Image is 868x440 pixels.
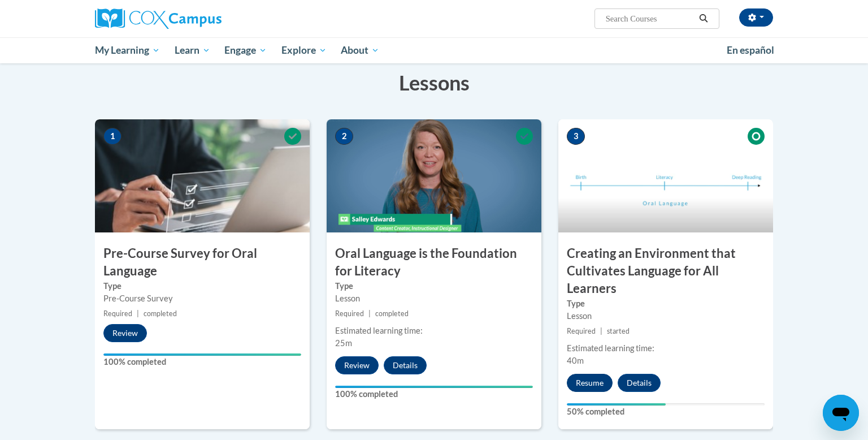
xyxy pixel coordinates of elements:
label: Type [567,297,765,310]
span: En español [727,44,774,56]
span: About [341,44,379,57]
iframe: Button to launch messaging window [823,395,859,431]
span: | [368,309,371,318]
div: Lesson [567,310,765,322]
span: My Learning [95,44,160,57]
a: En español [719,38,782,62]
span: completed [375,309,409,318]
span: 2 [335,128,353,145]
span: Required [103,309,132,318]
div: Your progress [567,403,666,406]
h3: Lessons [95,68,773,97]
button: Account Settings [739,8,773,27]
span: Learn [175,44,210,57]
div: Your progress [103,353,301,356]
div: Estimated learning time: [335,325,533,337]
span: | [137,309,139,318]
img: Course Image [95,119,310,232]
h3: Oral Language is the Foundation for Literacy [327,245,541,280]
h3: Creating an Environment that Cultivates Language for All Learners [558,245,773,297]
img: Course Image [327,119,541,232]
span: | [600,327,602,335]
span: 25m [335,338,352,348]
label: 100% completed [335,388,533,400]
a: Explore [274,37,334,63]
div: Your progress [335,386,533,388]
label: Type [335,280,533,292]
a: Engage [217,37,274,63]
a: My Learning [88,37,167,63]
label: 50% completed [567,406,765,418]
span: 40m [567,356,584,365]
span: Explore [281,44,327,57]
label: 100% completed [103,356,301,368]
div: Main menu [78,37,790,63]
label: Type [103,280,301,292]
a: Cox Campus [95,8,310,29]
span: 1 [103,128,121,145]
span: Required [567,327,596,335]
span: 3 [567,128,585,145]
input: Search Courses [605,12,695,25]
a: About [334,37,387,63]
h3: Pre-Course Survey for Oral Language [95,245,310,280]
button: Review [103,324,147,342]
div: Pre-Course Survey [103,292,301,305]
a: Learn [167,37,218,63]
img: Course Image [558,119,773,232]
button: Resume [567,374,613,392]
span: Engage [224,44,267,57]
span: Required [335,309,364,318]
img: Cox Campus [95,8,222,29]
button: Search [695,12,712,25]
span: completed [144,309,177,318]
button: Details [618,374,661,392]
button: Details [384,356,427,374]
button: Review [335,356,379,374]
div: Estimated learning time: [567,342,765,355]
div: Lesson [335,292,533,305]
span: started [607,327,630,335]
